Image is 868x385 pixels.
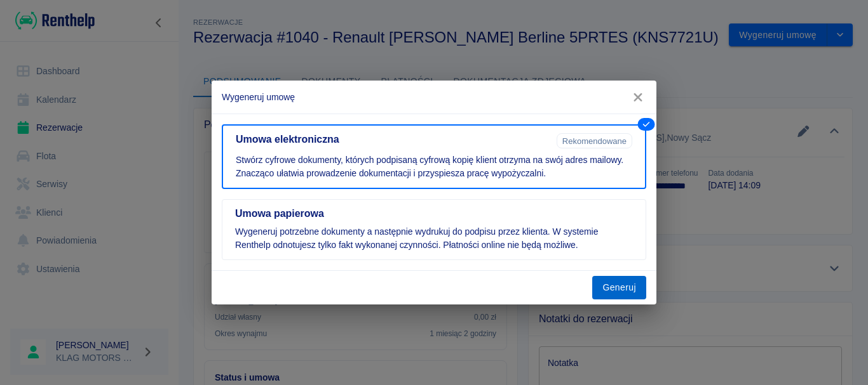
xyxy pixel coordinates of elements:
[235,225,633,252] p: Wygeneruj potrzebne dokumenty a następnie wydrukuj do podpisu przez klienta. W systemie Renthelp ...
[222,124,646,189] button: Umowa elektronicznaRekomendowaneStwórz cyfrowe dokumenty, których podpisaną cyfrową kopię klient ...
[557,136,632,146] span: Rekomendowane
[222,199,646,260] button: Umowa papierowaWygeneruj potrzebne dokumenty a następnie wydrukuj do podpisu przez klienta. W sys...
[236,153,632,180] p: Stwórz cyfrowe dokumenty, których podpisaną cyfrową kopię klient otrzyma na swój adres mailowy. Z...
[212,81,656,114] h2: Wygeneruj umowę
[236,133,552,146] h5: Umowa elektroniczna
[235,207,633,220] h5: Umowa papierowa
[592,276,646,299] button: Generuj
